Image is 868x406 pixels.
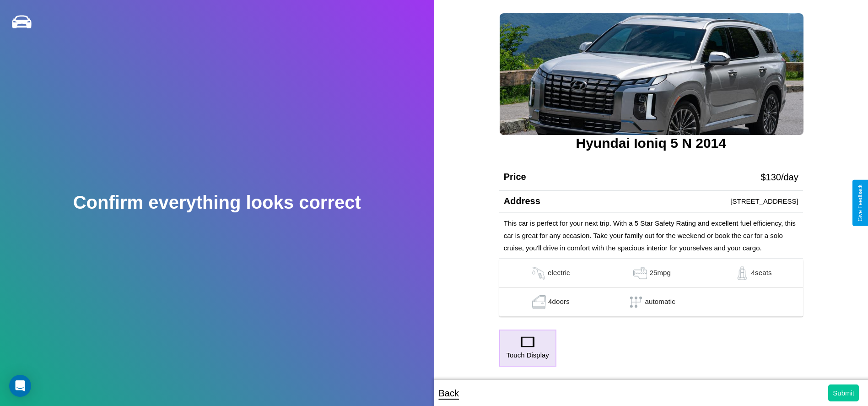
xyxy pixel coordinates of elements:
img: gas [529,266,548,280]
p: automatic [645,295,675,309]
p: Touch Display [506,349,549,361]
p: Back [439,385,459,401]
div: Open Intercom Messenger [9,375,31,397]
h4: Price [504,172,526,182]
img: gas [631,266,649,280]
p: electric [548,266,570,280]
p: [STREET_ADDRESS] [730,195,798,207]
img: gas [733,266,751,280]
p: 4 doors [548,295,570,309]
p: $ 130 /day [760,169,798,185]
div: Give Feedback [857,184,863,222]
h2: Confirm everything looks correct [73,192,361,213]
table: simple table [499,259,803,317]
h4: Address [504,196,540,206]
img: gas [530,295,548,309]
button: Submit [828,384,859,401]
p: This car is perfect for your next trip. With a 5 Star Safety Rating and excellent fuel efficiency... [504,217,798,254]
p: 4 seats [751,266,772,280]
p: 25 mpg [649,266,671,280]
h3: Hyundai Ioniq 5 N 2014 [499,135,803,151]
